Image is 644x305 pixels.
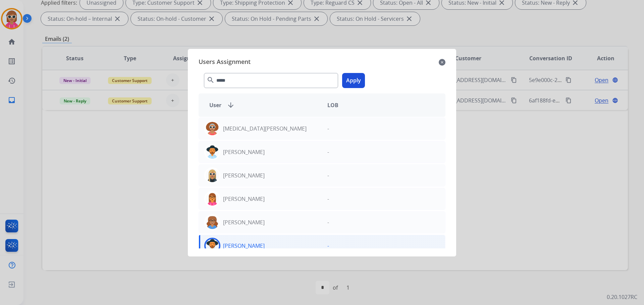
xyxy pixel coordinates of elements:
[327,195,329,203] p: -
[327,218,329,226] p: -
[327,171,329,179] p: -
[199,57,251,68] span: Users Assignment
[223,125,307,133] p: [MEDICAL_DATA][PERSON_NAME]
[223,218,265,226] p: [PERSON_NAME]
[327,101,338,109] span: LOB
[223,242,265,250] p: [PERSON_NAME]
[223,148,265,156] p: [PERSON_NAME]
[327,242,329,250] p: -
[439,58,445,66] mat-icon: close
[342,73,365,88] button: Apply
[227,101,235,109] mat-icon: arrow_downward
[223,195,265,203] p: [PERSON_NAME]
[327,148,329,156] p: -
[327,125,329,133] p: -
[223,171,265,179] p: [PERSON_NAME]
[204,101,322,109] div: User
[207,76,215,84] mat-icon: search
